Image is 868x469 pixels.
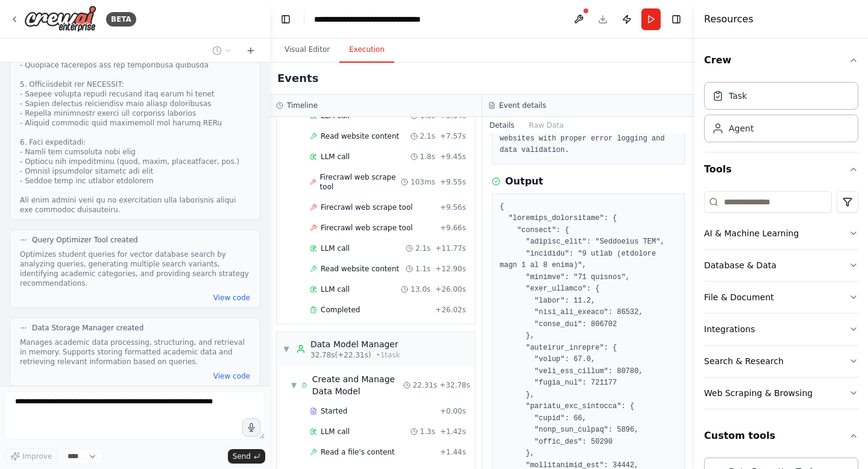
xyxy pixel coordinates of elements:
[704,345,858,377] button: Search & Research
[233,452,251,461] span: Send
[321,447,395,457] span: Read a file's content
[704,250,858,281] button: Database & Data
[310,338,400,350] div: Data Model Manager
[704,43,858,77] button: Crew
[321,264,399,274] span: Read website content
[22,452,52,461] span: Improve
[522,117,571,134] button: Raw Data
[435,305,466,315] span: + 26.02s
[321,152,350,162] span: LLM call
[321,131,399,141] span: Read website content
[20,338,250,367] div: Manages academic data processing, structuring, and retrieval in memory. Supports storing formatte...
[277,70,318,87] h2: Events
[704,419,858,453] button: Custom tools
[320,172,401,192] span: Firecrawl web scrape tool
[440,152,466,162] span: + 9.45s
[207,43,236,58] button: Switch to previous chat
[482,117,522,134] button: Details
[287,101,318,110] h3: Timeline
[24,5,96,33] img: Logo
[321,406,347,416] span: Started
[505,174,543,189] h3: Output
[704,282,858,313] button: File & Document
[277,11,294,28] button: Hide left sidebar
[410,285,430,294] span: 13.0s
[704,387,813,399] div: Web Scraping & Browsing
[213,293,250,303] button: View code
[729,90,747,102] div: Task
[729,122,753,134] div: Agent
[314,13,450,25] nav: breadcrumb
[704,355,784,367] div: Search & Research
[440,131,466,141] span: + 7.57s
[440,177,466,187] span: + 9.55s
[704,77,858,152] div: Crew
[20,250,250,288] div: Optimizes student queries for vector database search by analyzing queries, generating multiple se...
[321,203,413,212] span: Firecrawl web scrape tool
[499,101,546,110] h3: Event details
[106,12,136,27] div: BETA
[704,323,755,335] div: Integrations
[704,377,858,409] button: Web Scraping & Browsing
[420,152,435,162] span: 1.8s
[704,218,858,249] button: AI & Machine Learning
[321,223,413,233] span: Firecrawl web scrape tool
[228,449,265,464] button: Send
[413,380,438,390] span: 22.31s
[32,323,143,333] span: Data Storage Manager created
[310,350,371,360] span: 32.78s (+22.31s)
[440,203,466,212] span: + 9.56s
[321,285,350,294] span: LLM call
[420,131,435,141] span: 2.1s
[440,447,466,457] span: + 1.44s
[435,244,466,253] span: + 11.77s
[440,406,466,416] span: + 0.00s
[440,427,466,436] span: + 1.42s
[291,380,297,390] span: ▼
[704,259,776,271] div: Database & Data
[704,291,774,303] div: File & Document
[321,305,360,315] span: Completed
[242,418,260,436] button: Click to speak your automation idea
[668,11,685,28] button: Hide right sidebar
[32,235,138,245] span: Query Optimizer Tool created
[241,43,260,58] button: Start a new chat
[321,244,350,253] span: LLM call
[704,153,858,186] button: Tools
[213,371,250,381] button: View code
[415,244,430,253] span: 2.1s
[376,350,400,360] span: • 1 task
[435,285,466,294] span: + 26.00s
[439,380,470,390] span: + 32.78s
[339,37,394,63] button: Execution
[321,427,350,436] span: LLM call
[704,313,858,345] button: Integrations
[415,264,430,274] span: 1.1s
[410,177,435,187] span: 103ms
[283,344,290,354] span: ▼
[704,227,799,239] div: AI & Machine Learning
[440,223,466,233] span: + 9.66s
[704,12,753,27] h4: Resources
[5,449,57,464] button: Improve
[704,186,858,419] div: Tools
[275,37,339,63] button: Visual Editor
[312,373,403,397] div: Create and Manage Data Model
[435,264,466,274] span: + 12.90s
[420,427,435,436] span: 1.3s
